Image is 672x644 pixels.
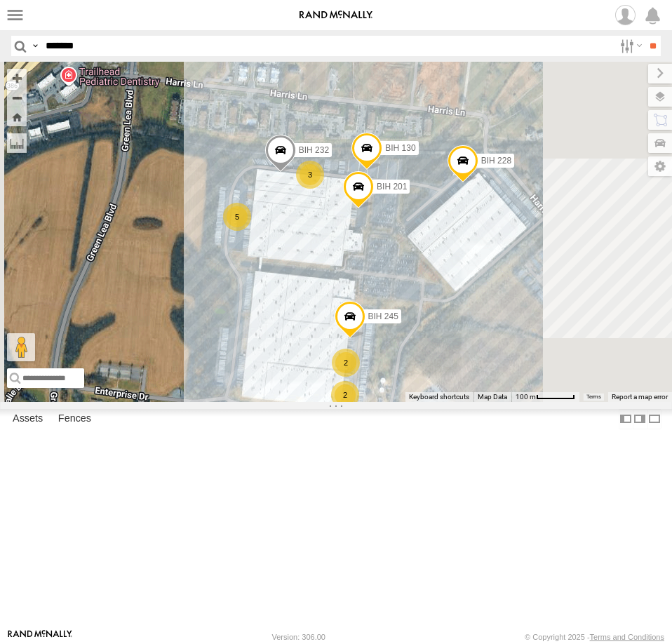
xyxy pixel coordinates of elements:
div: 2 [331,381,359,409]
span: 100 m [516,393,536,401]
span: BIH 130 [385,143,415,153]
button: Map Scale: 100 m per 52 pixels [511,392,579,402]
label: Assets [6,410,50,429]
label: Search Filter Options [614,36,645,56]
span: BIH 201 [377,182,407,192]
label: Hide Summary Table [647,409,661,429]
button: Keyboard shortcuts [409,392,469,402]
span: BIH 245 [368,312,398,322]
button: Drag Pegman onto the map to open Street View [7,333,35,361]
button: Zoom in [7,69,27,88]
span: BIH 228 [481,156,511,166]
button: Zoom Home [7,107,27,126]
label: Fences [51,410,98,429]
label: Search Query [29,36,41,56]
label: Dock Summary Table to the Left [619,409,633,429]
a: Terms and Conditions [590,633,664,641]
div: 2 [332,349,360,377]
a: Terms (opens in new tab) [586,394,601,399]
a: Visit our Website [8,630,72,644]
img: rand-logo.svg [300,11,372,20]
span: BIH 232 [299,145,329,155]
div: Version: 306.00 [272,633,325,641]
label: Dock Summary Table to the Right [633,409,647,429]
div: 5 [223,203,251,231]
div: 3 [296,161,324,189]
a: Report a map error [612,393,668,401]
button: Zoom out [7,88,27,107]
label: Map Settings [648,156,672,176]
div: © Copyright 2025 - [525,633,664,641]
label: Measure [7,133,27,153]
button: Map Data [478,392,507,402]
